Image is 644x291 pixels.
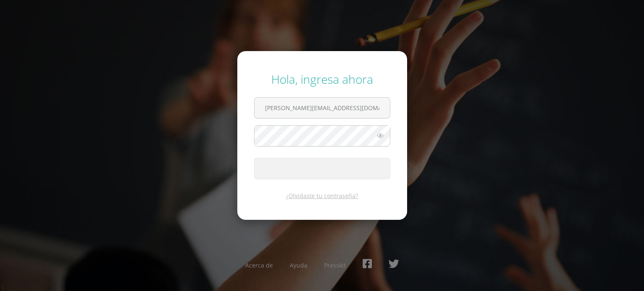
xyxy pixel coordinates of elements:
[254,98,390,118] input: Correo electrónico o usuario
[254,71,390,87] div: Hola, ingresa ahora
[290,261,307,269] a: Ayuda
[324,261,346,269] a: Presskit
[245,261,273,269] a: Acerca de
[254,158,390,179] button: Ingresar
[286,192,358,200] a: ¿Olvidaste tu contraseña?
